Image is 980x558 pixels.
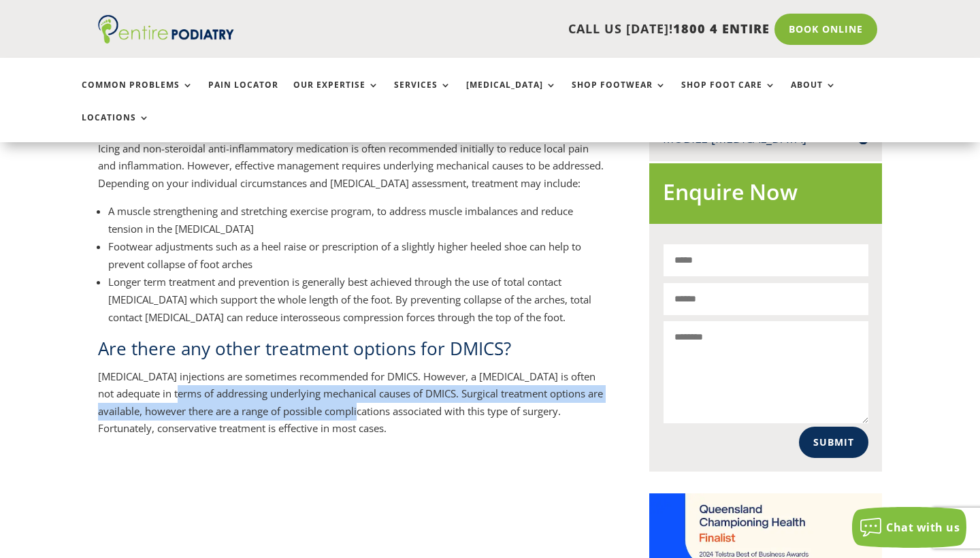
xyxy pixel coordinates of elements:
[98,33,234,46] a: Entire Podiatry
[791,80,836,110] a: About
[108,273,606,326] li: Longer term treatment and prevention is generally best achieved through the use of total contact ...
[82,113,150,142] a: Locations
[852,507,966,548] button: Chat with us
[278,20,770,38] p: CALL US [DATE]!
[98,368,606,438] p: [MEDICAL_DATA] injections are sometimes recommended for DMICS. However, a [MEDICAL_DATA] is often...
[466,80,557,110] a: [MEDICAL_DATA]
[98,15,234,44] img: logo (1)
[799,427,868,458] button: Submit
[774,14,877,45] a: Book Online
[681,80,776,110] a: Shop Foot Care
[886,520,960,535] span: Chat with us
[108,237,606,273] li: Footwear adjustments such as a heel raise or prescription of a slightly higher heeled shoe can he...
[663,177,868,214] h2: Enquire Now
[98,336,511,361] span: Are there any other treatment options for DMICS?
[293,80,379,110] a: Our Expertise
[673,20,770,37] span: 1800 4 ENTIRE
[394,80,451,110] a: Services
[108,202,606,237] li: A muscle strengthening and stretching exercise program, to address muscle imbalances and reduce t...
[572,80,666,110] a: Shop Footwear
[98,140,606,203] p: Icing and non-steroidal anti-inflammatory medication is often recommended initially to reduce loc...
[82,80,193,110] a: Common Problems
[208,80,278,110] a: Pain Locator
